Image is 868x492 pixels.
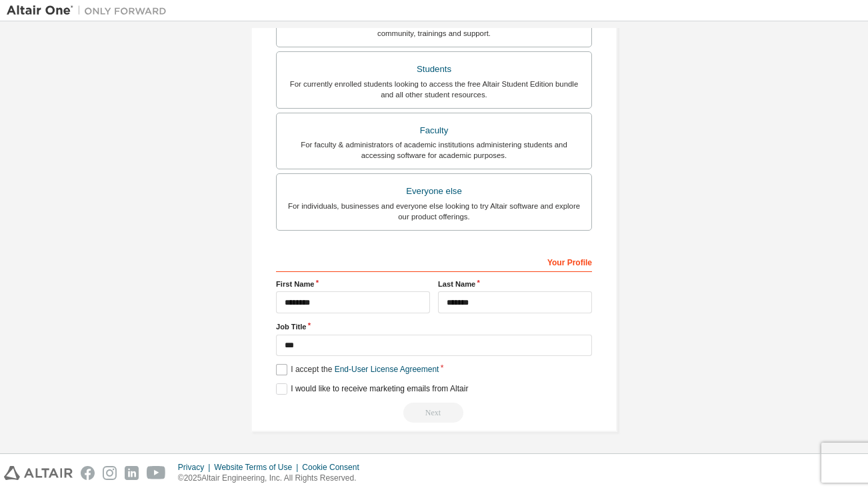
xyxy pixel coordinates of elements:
[335,365,439,374] a: End-User License Agreement
[276,321,592,332] label: Job Title
[285,60,583,79] div: Students
[178,473,367,484] p: © 2025 Altair Engineering, Inc. All Rights Reserved.
[7,4,173,17] img: Altair One
[4,466,73,480] img: altair_logo.svg
[81,466,95,480] img: facebook.svg
[103,466,117,480] img: instagram.svg
[276,279,430,289] label: First Name
[285,182,583,201] div: Everyone else
[285,139,583,161] div: For faculty & administrators of academic institutions administering students and accessing softwa...
[285,79,583,100] div: For currently enrolled students looking to access the free Altair Student Edition bundle and all ...
[276,383,468,395] label: I would like to receive marketing emails from Altair
[276,403,592,423] div: Read and acccept EULA to continue
[178,462,214,473] div: Privacy
[302,462,367,473] div: Cookie Consent
[285,121,583,140] div: Faculty
[276,251,592,272] div: Your Profile
[438,279,592,289] label: Last Name
[125,466,139,480] img: linkedin.svg
[147,466,166,480] img: youtube.svg
[214,462,302,473] div: Website Terms of Use
[285,17,583,39] div: For existing customers looking to access software downloads, HPC resources, community, trainings ...
[276,364,439,375] label: I accept the
[285,201,583,222] div: For individuals, businesses and everyone else looking to try Altair software and explore our prod...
